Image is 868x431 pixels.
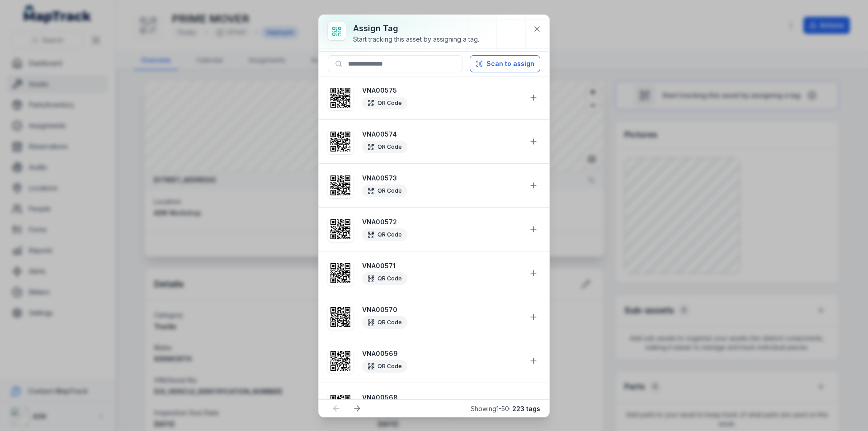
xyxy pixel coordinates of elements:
[362,130,521,139] strong: VNA00574
[362,218,521,227] strong: VNA00572
[362,141,407,153] div: QR Code
[512,405,540,412] strong: 223 tags
[362,305,521,314] strong: VNA00570
[362,97,407,109] div: QR Code
[362,360,407,373] div: QR Code
[362,228,407,241] div: QR Code
[362,272,407,285] div: QR Code
[362,86,521,95] strong: VNA00575
[362,174,521,183] strong: VNA00573
[362,393,521,402] strong: VNA00568
[353,22,479,35] h3: Assign tag
[362,316,407,329] div: QR Code
[362,261,521,270] strong: VNA00571
[353,35,479,44] div: Start tracking this asset by assigning a tag.
[362,349,521,358] strong: VNA00569
[362,185,407,197] div: QR Code
[470,55,540,72] button: Scan to assign
[471,405,540,412] span: Showing 1 - 50 ·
